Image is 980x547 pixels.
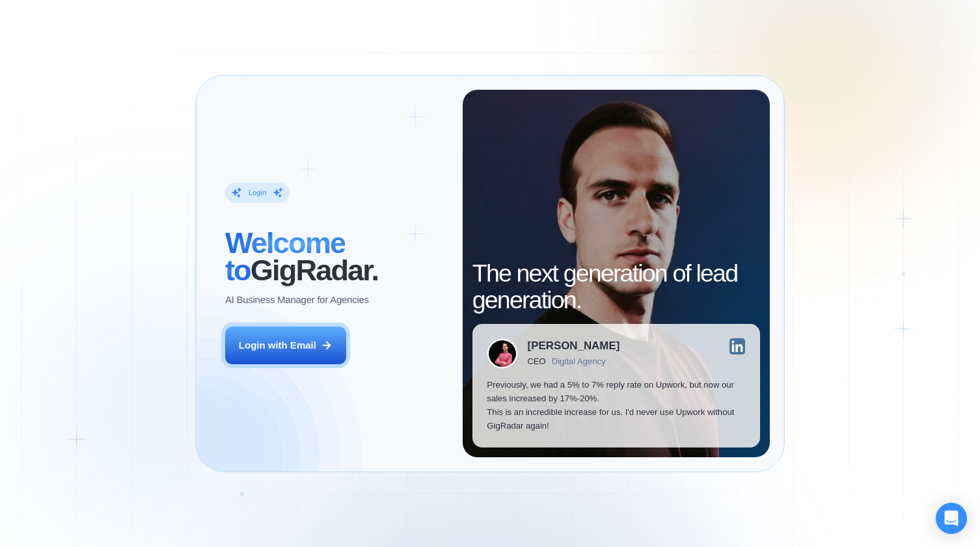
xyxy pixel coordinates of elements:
p: AI Business Manager for Agencies [225,293,369,307]
div: [PERSON_NAME] [528,341,620,352]
p: Previously, we had a 5% to 7% reply rate on Upwork, but now our sales increased by 17%-20%. This ... [487,379,745,433]
h2: The next generation of lead generation. [472,260,760,314]
div: Digital Agency [552,356,606,366]
div: Open Intercom Messenger [936,503,967,534]
h2: ‍ GigRadar. [225,230,448,284]
div: Login [249,188,266,198]
div: CEO [528,356,546,366]
button: Login with Email [225,327,346,364]
div: Login with Email [239,339,316,353]
span: Welcome to [225,226,345,286]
